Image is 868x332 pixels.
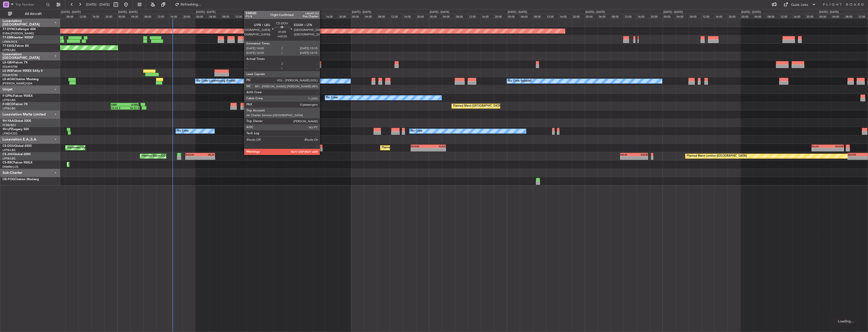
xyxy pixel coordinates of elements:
[3,44,29,48] a: T7-EAGLFalcon 8X
[3,157,16,160] a: LFPB/LBG
[792,14,805,18] div: 16:00
[3,28,36,31] a: T7-DYNChallenger 604
[177,127,189,135] div: No Crew
[650,14,663,18] div: 20:00
[3,73,17,77] a: EDLW/DTM
[689,14,702,18] div: 08:00
[533,14,546,18] div: 08:00
[111,106,125,109] div: 22:04 Z
[779,14,792,18] div: 12:00
[812,148,828,151] div: -
[377,14,390,18] div: 08:00
[411,148,428,151] div: -
[416,14,429,18] div: 20:00
[702,14,714,18] div: 12:00
[196,10,215,14] div: [DATE] - [DATE]
[430,10,449,14] div: [DATE] - [DATE]
[141,152,221,160] div: Planned Maint [GEOGRAPHIC_DATA] ([GEOGRAPHIC_DATA])
[728,14,741,18] div: 20:00
[3,128,13,131] span: 9H-LPZ
[382,144,461,152] div: Planned Maint [GEOGRAPHIC_DATA] ([GEOGRAPHIC_DATA])
[200,153,214,156] div: HKJK
[180,3,202,6] span: Refreshing...
[208,14,221,18] div: 04:00
[3,128,29,131] a: 9H-LPZLegacy 500
[3,69,12,73] span: LX-INB
[806,14,818,18] div: 20:00
[6,10,55,18] button: All Aircraft
[546,14,559,18] div: 12:00
[455,14,468,18] div: 08:00
[468,14,481,18] div: 12:00
[3,98,16,102] a: LFPB/LBG
[286,14,299,18] div: 04:00
[104,14,117,18] div: 20:00
[3,61,28,64] a: LX-GBHFalcon 7X
[848,153,865,156] div: EGGW
[117,14,130,18] div: 00:00
[274,10,293,14] div: [DATE] - [DATE]
[520,14,533,18] div: 04:00
[186,156,200,159] div: -
[3,148,16,152] a: LFPB/LBG
[125,106,139,109] div: 06:52 Z
[3,178,39,181] a: OE-FOGCitation Mustang
[86,2,110,7] span: [DATE] - [DATE]
[3,161,13,164] span: CS-RRC
[791,3,808,8] div: Quick Links
[687,152,747,160] div: Planned Maint London ([GEOGRAPHIC_DATA])
[676,14,688,18] div: 04:00
[624,14,637,18] div: 12:00
[767,14,779,18] div: 08:00
[221,14,234,18] div: 08:00
[61,10,81,14] div: [DATE] - [DATE]
[3,69,42,73] a: LX-INBFalcon 900EX EASy II
[411,127,422,135] div: No Crew
[508,10,527,14] div: [DATE] - [DATE]
[186,153,200,156] div: EGGW
[338,14,351,18] div: 20:00
[325,14,338,18] div: 16:00
[3,36,33,39] a: T7-EMIHawker 900XP
[828,148,843,151] div: -
[13,12,53,16] span: All Aircraft
[260,14,273,18] div: 20:00
[781,1,818,9] button: Quick Links
[663,14,676,18] div: 00:00
[585,14,598,18] div: 00:00
[494,14,507,18] div: 20:00
[621,156,634,159] div: -
[3,78,39,81] a: LX-AOACitation Mustang
[66,14,78,18] div: 08:00
[234,14,247,18] div: 12:00
[428,148,445,151] div: -
[3,48,16,52] a: LFPB/LBG
[818,14,831,18] div: 00:00
[429,14,442,18] div: 00:00
[364,14,377,18] div: 04:00
[3,65,17,69] a: EDLW/DTM
[3,32,34,35] a: EVRA/[PERSON_NAME]
[637,14,649,18] div: 16:00
[197,77,235,85] div: No Crew Luxembourg (Findel)
[428,145,445,148] div: KLAX
[585,10,605,14] div: [DATE] - [DATE]
[844,14,857,18] div: 08:00
[3,40,17,44] a: LFMN/NCE
[3,28,14,31] span: T7-DYN
[195,14,208,18] div: 00:00
[78,14,91,18] div: 12:00
[3,82,32,85] a: [PERSON_NAME]/QSA
[3,61,14,64] span: LX-GBH
[312,14,325,18] div: 12:00
[3,153,31,156] a: CS-JHHGlobal 6000
[621,153,634,156] div: HKJK
[68,161,121,168] div: Planned Maint Lagos ([PERSON_NAME])
[3,132,17,135] a: LFMD/CEQ
[3,107,16,110] a: LFPB/LBG
[3,103,28,106] a: F-HECDFalcon 7X
[3,120,31,123] a: 9H-YAAGlobal 5000
[753,14,766,18] div: 04:00
[173,1,203,9] button: Refreshing...
[125,103,138,106] div: LFMN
